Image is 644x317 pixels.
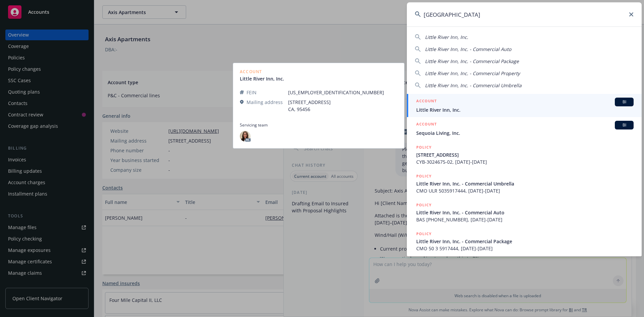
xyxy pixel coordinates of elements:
span: CMO ULR 5035917444, [DATE]-[DATE] [416,187,634,194]
span: Little River Inn, Inc. - Commercial Umbrella [416,180,634,187]
a: POLICYLittle River Inn, Inc. - Commercial AutoBAS [PHONE_NUMBER], [DATE]-[DATE] [407,198,642,227]
span: BAS [PHONE_NUMBER], [DATE]-[DATE] [416,216,634,223]
input: Search... [407,2,642,27]
span: [STREET_ADDRESS] [416,151,634,158]
a: POLICYLittle River Inn, Inc. - Commercial UmbrellaCMO ULR 5035917444, [DATE]-[DATE] [407,169,642,198]
span: Little River Inn, Inc. - Commercial Package [425,58,519,64]
span: CMO 50 3 5917444, [DATE]-[DATE] [416,245,634,252]
a: ACCOUNTBISequoia Living, Inc. [407,117,642,140]
a: POLICY[STREET_ADDRESS]CYB-3024675-02, [DATE]-[DATE] [407,140,642,169]
span: Little River Inn, Inc. - Commercial Umbrella [425,82,522,89]
a: POLICYLittle River Inn, Inc. - Commercial PackageCMO 50 3 5917444, [DATE]-[DATE] [407,227,642,256]
a: ACCOUNTBILittle River Inn, Inc. [407,94,642,117]
h5: POLICY [416,230,432,237]
span: Sequoia Living, Inc. [416,129,634,137]
h5: POLICY [416,173,432,179]
span: CYB-3024675-02, [DATE]-[DATE] [416,158,634,165]
span: Little River Inn, Inc. [416,106,634,113]
span: Little River Inn, Inc. [425,34,468,40]
span: BI [618,99,631,105]
h5: ACCOUNT [416,98,437,106]
span: Little River Inn, Inc. - Commercial Auto [416,209,634,216]
h5: POLICY [416,202,432,208]
h5: ACCOUNT [416,121,437,129]
span: Little River Inn, Inc. - Commercial Package [416,238,634,245]
span: Little River Inn, Inc. - Commercial Property [425,70,520,76]
span: BI [618,122,631,128]
h5: POLICY [416,144,432,151]
span: Little River Inn, Inc. - Commercial Auto [425,46,511,52]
